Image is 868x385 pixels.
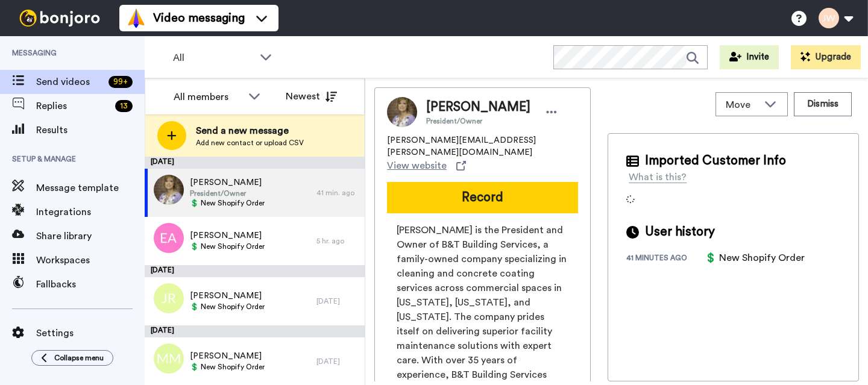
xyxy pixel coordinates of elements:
[626,253,705,265] div: 41 minutes ago
[190,177,265,189] span: [PERSON_NAME]
[196,124,304,138] span: Send a new message
[190,198,265,208] span: 💲 New Shopify Order
[145,157,365,169] div: [DATE]
[277,84,346,108] button: Newest
[153,10,245,27] span: Video messaging
[794,92,852,116] button: Dismiss
[36,181,145,195] span: Message template
[645,223,715,241] span: User history
[174,90,242,104] div: All members
[36,99,110,113] span: Replies
[190,302,265,311] span: 💲 New Shopify Order
[387,182,578,213] button: Record
[645,152,786,170] span: Imported Customer Info
[791,45,861,69] button: Upgrade
[316,296,359,306] div: [DATE]
[316,357,359,366] div: [DATE]
[316,236,359,246] div: 5 hr. ago
[196,138,304,148] span: Add new contact or upload CSV
[190,362,265,372] span: 💲 New Shopify Order
[145,325,365,337] div: [DATE]
[190,242,265,251] span: 💲 New Shopify Order
[426,98,530,116] span: [PERSON_NAME]
[154,283,184,313] img: jr.png
[36,123,145,137] span: Results
[14,10,105,27] img: bj-logo-header-white.svg
[190,189,265,198] span: President/Owner
[36,277,145,292] span: Fallbacks
[190,230,265,242] span: [PERSON_NAME]
[387,97,417,127] img: Image of Susan Teribery
[387,134,578,158] span: [PERSON_NAME][EMAIL_ADDRESS][PERSON_NAME][DOMAIN_NAME]
[127,8,146,28] img: vm-color.svg
[108,76,133,88] div: 99 +
[705,251,805,265] div: 💲 New Shopify Order
[36,253,145,268] span: Workspaces
[154,223,184,253] img: ea.png
[36,75,104,89] span: Send videos
[31,350,113,366] button: Collapse menu
[154,175,184,205] img: 4a034c97-012b-4997-83c5-f5a48dd2aec5.jpg
[629,170,687,184] div: What is this?
[726,98,758,112] span: Move
[190,290,265,302] span: [PERSON_NAME]
[115,100,133,112] div: 13
[54,353,104,363] span: Collapse menu
[426,116,530,126] span: President/Owner
[154,343,184,374] img: mm.png
[316,188,359,198] div: 41 min. ago
[387,158,447,173] span: View website
[720,45,779,69] button: Invite
[36,326,145,340] span: Settings
[190,350,265,362] span: [PERSON_NAME]
[36,205,145,219] span: Integrations
[36,229,145,243] span: Share library
[387,158,466,173] a: View website
[145,265,365,277] div: [DATE]
[173,51,254,65] span: All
